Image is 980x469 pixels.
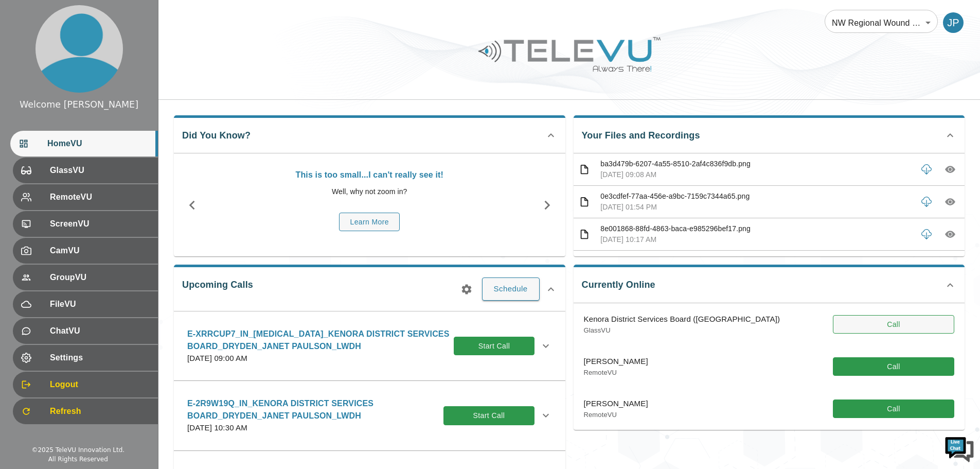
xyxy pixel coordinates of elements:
[833,315,954,334] button: Call
[600,202,912,213] p: [DATE] 01:54 PM
[13,291,158,317] div: FileVU
[10,131,158,157] div: HomeVU
[600,256,912,267] p: 07d305e8-eb1a-4293-9356-d5a39300bd1a.png
[482,277,540,300] button: Schedule
[600,234,912,245] p: [DATE] 10:17 AM
[13,184,158,210] div: RemoteVU
[50,405,150,418] span: Refresh
[50,218,150,230] span: ScreenVU
[13,398,158,424] div: Refresh
[187,328,454,353] p: E-XRRCUP7_IN_[MEDICAL_DATA]_KENORA DISTRICT SERVICES BOARD_DRYDEN_JANET PAULSON_LWDH
[600,191,912,202] p: 0e3cdfef-77aa-456e-a9bc-7159c7344a65.png
[13,318,158,344] div: ChatVU
[50,245,150,257] span: CamVU
[179,391,560,440] div: E-2R9W19Q_IN_KENORA DISTRICT SERVICES BOARD_DRYDEN_JANET PAULSON_LWDH[DATE] 10:30 AMStart Call
[179,322,560,371] div: E-XRRCUP7_IN_[MEDICAL_DATA]_KENORA DISTRICT SERVICES BOARD_DRYDEN_JANET PAULSON_LWDH[DATE] 09:00 ...
[600,169,912,180] p: [DATE] 09:08 AM
[584,325,780,336] p: GlassVU
[187,422,443,434] p: [DATE] 10:30 AM
[833,399,954,419] button: Call
[50,191,150,203] span: RemoteVU
[47,137,150,150] span: HomeVU
[50,325,150,337] span: ChatVU
[13,238,158,264] div: CamVU
[477,33,662,76] img: Logo
[13,345,158,371] div: Settings
[584,356,648,368] p: [PERSON_NAME]
[943,12,964,33] div: JP
[50,271,150,284] span: GroupVU
[443,406,534,425] button: Start Call
[13,211,158,237] div: ScreenVU
[584,398,648,410] p: [PERSON_NAME]
[20,98,138,111] div: Welcome [PERSON_NAME]
[13,158,158,183] div: GlassVU
[454,337,534,356] button: Start Call
[600,159,912,169] p: ba3d479b-6207-4a55-8510-2af4c836f9db.png
[584,410,648,420] p: RemoteVU
[187,397,443,422] p: E-2R9W19Q_IN_KENORA DISTRICT SERVICES BOARD_DRYDEN_JANET PAULSON_LWDH
[584,314,780,325] p: Kenora District Services Board ([GEOGRAPHIC_DATA])
[339,213,400,232] button: Learn More
[216,186,524,197] p: Well, why not zoom in?
[50,164,150,177] span: GlassVU
[13,265,158,290] div: GroupVU
[216,169,524,181] p: This is too small...I can't really see it!
[187,353,454,364] p: [DATE] 09:00 AM
[944,433,975,464] img: Chat Widget
[584,368,648,378] p: RemoteVU
[50,298,150,310] span: FileVU
[50,378,150,391] span: Logout
[50,352,150,364] span: Settings
[13,372,158,397] div: Logout
[35,5,123,93] img: profile.png
[48,455,108,464] div: All Rights Reserved
[833,357,954,376] button: Call
[600,223,912,234] p: 8e001868-88fd-4863-baca-e985296bef17.png
[825,8,938,37] div: NW Regional Wound Care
